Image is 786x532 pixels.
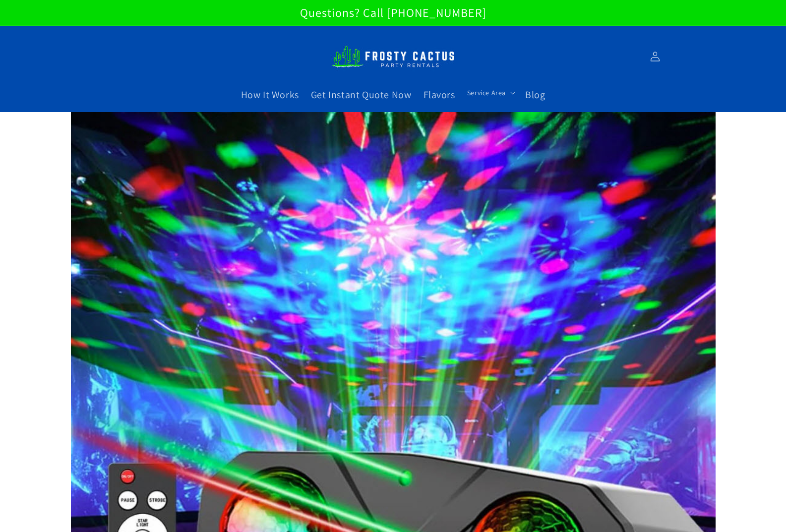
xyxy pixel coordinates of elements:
[311,88,412,101] span: Get Instant Quote Now
[241,88,299,101] span: How It Works
[525,88,545,101] span: Blog
[235,82,305,107] a: How It Works
[461,82,519,103] summary: Service Area
[418,82,461,107] a: Flavors
[305,82,418,107] a: Get Instant Quote Now
[467,88,506,97] span: Service Area
[423,88,455,101] span: Flavors
[331,40,455,73] img: Frosty Cactus Margarita machine rentals Slushy machine rentals dirt soda dirty slushies
[519,82,551,107] a: Blog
